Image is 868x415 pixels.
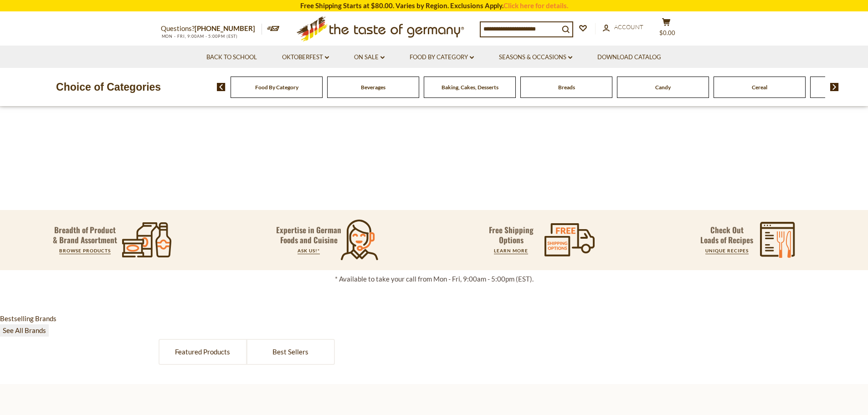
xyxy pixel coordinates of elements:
[354,52,385,62] a: On Sale
[159,340,246,364] a: Featured Products
[161,23,262,35] p: Questions?
[298,248,320,253] a: ASK US!*
[659,29,675,36] span: $0.00
[481,225,541,245] p: Free Shipping Options
[59,248,111,253] a: BROWSE PRODUCTS
[830,83,839,91] img: next arrow
[499,52,572,62] a: Seasons & Occasions
[161,34,238,39] span: MON - FRI, 9:00AM - 5:00PM (EST)
[752,84,767,91] a: Cereal
[700,225,753,245] p: Check Out Loads of Recipes
[206,52,257,62] a: Back to School
[410,52,474,62] a: Food By Category
[655,84,671,91] a: Candy
[653,18,680,41] button: $0.00
[597,52,661,62] a: Download Catalog
[705,248,749,253] a: UNIQUE RECIPES
[282,52,329,62] a: Oktoberfest
[442,84,498,91] a: Baking, Cakes, Desserts
[494,248,528,253] a: LEARN MORE
[217,83,226,91] img: previous arrow
[247,340,334,364] a: Best Sellers
[361,84,385,91] a: Beverages
[614,23,643,31] span: Account
[195,24,255,32] a: [PHONE_NUMBER]
[603,22,643,32] a: Account
[503,1,568,10] a: Click here for details.
[255,84,298,91] a: Food By Category
[558,84,575,91] a: Breads
[276,225,342,245] p: Expertise in German Foods and Cuisine
[53,225,117,245] p: Breadth of Product & Brand Assortment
